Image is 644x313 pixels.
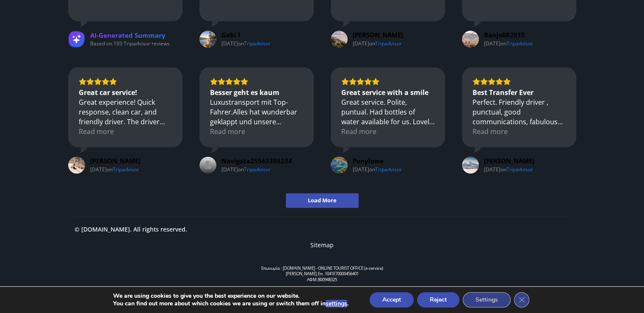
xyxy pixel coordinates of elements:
a: Review by Gabi I [221,31,240,39]
button: settings [326,300,347,307]
div: Luxustransport mit Top-Fahrer.Alles hat wunderbar geklappt und unsere Erwartungen bei Weitem über... [210,98,303,127]
button: Load More [286,193,359,208]
span: [PERSON_NAME] [353,31,403,39]
div: [DATE] [90,166,107,173]
img: Banjo082015 [462,31,479,48]
a: Review by Roger A [484,157,534,165]
span: Banjo082015 [484,31,525,39]
div: on [353,166,375,173]
div: [DATE] [484,40,500,47]
div: on [353,40,375,47]
div: Read more [473,127,508,137]
a: View on Tripadvisor [375,166,402,173]
a: View on Tripadvisor [244,40,271,47]
a: Review by Ponylowe [353,157,384,165]
button: Close GDPR Cookie Banner [514,292,529,307]
a: View on Tripadvisor [244,166,271,173]
div: Επωνυμία : [DOMAIN_NAME] - ONLINE TOURIST OFFICE (e-service) [PERSON_NAME].Επ. 1041Ε70000456401 Α... [75,265,570,283]
div: Rating: 5.0 out of 5 [473,78,566,85]
div: Read more [79,127,114,137]
img: Ponylowe [331,156,348,173]
p: © [DOMAIN_NAME]. All rights reserved. [75,225,187,241]
div: Tripadvisor [375,40,402,47]
div: Tripadvisor [506,166,533,173]
a: View on Tripadvisor [331,156,348,173]
button: Reject [417,292,459,307]
div: [DATE] [221,166,238,173]
a: View on Tripadvisor [462,156,479,173]
p: We are using cookies to give you the best experience on our website. [113,292,348,300]
a: Review by Kara V [90,157,141,165]
div: Tripadvisor [113,166,139,173]
span: Load More [308,197,337,204]
img: Kara V [68,156,85,173]
div: Read more [210,127,245,137]
span: [PERSON_NAME] [484,157,534,165]
a: Review by Martin Č [353,31,403,39]
div: Great car service! [79,88,172,98]
span: Gabi I [221,31,240,39]
span: Navigate25563386234 [221,157,292,165]
div: on [484,166,506,173]
span: Ponylowe [353,157,384,165]
div: on [90,166,113,173]
a: View on Tripadvisor [506,166,533,173]
a: View on Tripadvisor [462,31,479,48]
div: Perfect. Friendly driver , punctual, good communications, fabulous vehicle. Couldn't fault a thin... [473,98,566,127]
img: Martin Č [331,31,348,48]
div: [DATE] [484,166,500,173]
a: View on Tripadvisor [331,31,348,48]
a: View on Tripadvisor [68,156,85,173]
div: Rating: 5.0 out of 5 [79,78,172,85]
div: on [484,40,506,47]
div: Great experience! Quick response, clean car, and friendly driver. The driver made it so easy to f... [79,98,172,127]
button: Accept [370,292,414,307]
a: Review by Banjo082015 [484,31,525,39]
div: Besser geht es kaum [210,88,303,98]
div: Great service with a smile [341,88,434,98]
div: Tripadvisor [506,40,533,47]
span: [PERSON_NAME] [90,157,141,165]
p: You can find out more about which cookies we are using or switch them off in . [113,300,348,307]
a: Review by Navigate25563386234 [221,157,292,165]
a: View on Tripadvisor [113,166,139,173]
div: [DATE] [353,166,369,173]
div: Best Transfer Ever [473,88,566,98]
span: Based on 193 Tripadvisor reviews [90,41,170,47]
div: [DATE] [353,40,369,47]
div: Read more [341,127,376,137]
img: Roger A [462,156,479,173]
div: [DATE] [221,40,238,47]
div: Tripadvisor [375,166,402,173]
a: View on Tripadvisor [199,31,216,48]
a: View on Tripadvisor [506,40,533,47]
div: Rating: 5.0 out of 5 [341,78,434,85]
div: on [221,166,244,173]
a: View on Tripadvisor [199,156,216,173]
div: Rating: 5.0 out of 5 [210,78,303,85]
span: AI-Generated Summary [90,31,166,39]
a: Sitemap [310,241,334,249]
div: Tripadvisor [244,40,271,47]
img: Gabi I [199,31,216,48]
div: on [221,40,244,47]
a: View on Tripadvisor [375,40,402,47]
div: Tripadvisor [244,166,271,173]
button: Settings [463,292,511,307]
div: Great service. Polite, puntual. Had bottles of water available for us. Lovely Mercedes mini bus a... [341,98,434,127]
